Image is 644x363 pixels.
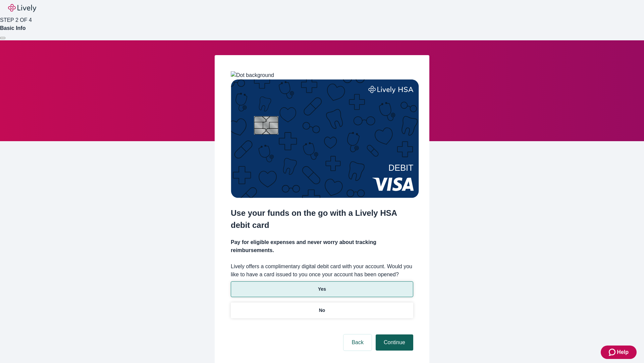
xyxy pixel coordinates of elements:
[376,334,413,351] button: Continue
[609,348,617,356] svg: Zendesk support icon
[601,346,637,359] button: Zendesk support iconHelp
[319,307,325,314] p: No
[231,238,413,254] h4: Pay for eligible expenses and never worry about tracking reimbursements.
[231,302,413,318] button: No
[231,71,274,79] img: Dot background
[8,4,36,12] img: Lively
[318,286,326,293] p: Yes
[617,348,629,356] span: Help
[231,207,413,231] h2: Use your funds on the go with a Lively HSA debit card
[231,79,419,198] img: Debit card
[231,263,413,279] label: Lively offers a complimentary digital debit card with your account. Would you like to have a card...
[343,334,372,351] button: Back
[231,281,413,297] button: Yes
